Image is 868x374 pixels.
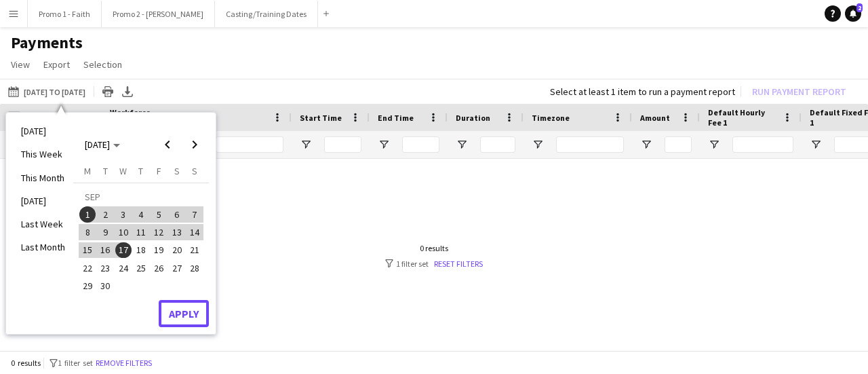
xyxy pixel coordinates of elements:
span: 1 [79,206,96,223]
span: Selection [83,58,122,71]
span: W [119,165,127,177]
span: 10 [115,224,132,240]
a: Reset filters [434,259,483,269]
button: Apply [159,300,209,327]
span: 11 [133,224,149,240]
button: 15-09-2025 [79,241,96,259]
li: [DATE] [13,189,73,212]
span: T [138,165,143,177]
button: Open Filter Menu [456,138,468,151]
span: Amount [640,113,670,123]
span: 19 [151,242,167,259]
button: Open Filter Menu [640,138,652,151]
span: 26 [151,260,167,276]
span: 30 [98,278,114,294]
span: 27 [169,260,185,276]
button: Remove filters [93,356,155,371]
a: Export [38,56,75,73]
button: 16-09-2025 [96,241,114,259]
button: 30-09-2025 [96,277,114,295]
span: S [192,165,197,177]
button: Open Filter Menu [708,138,720,151]
span: 17 [115,242,132,259]
app-action-btn: Print [100,83,116,100]
span: 5 [151,206,167,223]
div: 1 filter set [385,259,483,269]
span: S [174,165,180,177]
span: 7 [186,206,203,223]
button: 26-09-2025 [150,259,167,277]
li: Last Month [13,236,73,259]
button: 29-09-2025 [79,277,96,295]
input: Amount Filter Input [665,136,692,153]
a: View [5,56,35,73]
button: 22-09-2025 [79,259,96,277]
button: [DATE] to [DATE] [5,83,88,100]
button: 20-09-2025 [167,241,185,259]
span: T [103,165,108,177]
button: 09-09-2025 [96,223,114,241]
button: 06-09-2025 [167,206,185,223]
span: 6 [169,206,185,223]
input: Default Hourly Fee 1 Filter Input [732,136,793,153]
button: Next month [181,131,208,158]
span: Start Time [300,113,342,123]
button: 08-09-2025 [79,223,96,241]
span: 23 [98,260,114,276]
button: 24-09-2025 [115,259,132,277]
input: Name Filter Input [216,136,283,153]
span: 21 [186,242,203,259]
span: 9 [98,224,114,240]
li: This Week [13,143,73,166]
input: End Time Filter Input [402,136,439,153]
input: Start Time Filter Input [324,136,361,153]
button: 02-09-2025 [96,206,114,223]
span: 4 [133,206,149,223]
a: 2 [845,5,861,22]
a: Selection [78,56,127,73]
span: End Time [378,113,414,123]
button: 27-09-2025 [167,259,185,277]
app-action-btn: Export XLSX [119,83,136,100]
button: Promo 2 - [PERSON_NAME] [102,1,215,27]
div: Select at least 1 item to run a payment report [550,86,735,98]
span: 1 filter set [58,358,93,368]
button: 03-09-2025 [115,206,132,223]
button: Promo 1 - Faith [28,1,102,27]
button: 19-09-2025 [150,241,167,259]
button: 01-09-2025 [79,206,96,223]
button: 12-09-2025 [150,223,167,241]
button: 04-09-2025 [132,206,150,223]
span: Duration [456,113,490,123]
span: 22 [79,260,96,276]
li: Last Week [13,212,73,236]
span: 25 [133,260,149,276]
button: Open Filter Menu [378,138,390,151]
button: 05-09-2025 [150,206,167,223]
div: 0 results [385,243,483,253]
button: 21-09-2025 [186,241,203,259]
span: 14 [186,224,203,240]
button: Previous month [154,131,181,158]
button: 17-09-2025 [115,241,132,259]
span: 20 [169,242,185,259]
button: 25-09-2025 [132,259,150,277]
button: 18-09-2025 [132,241,150,259]
button: 10-09-2025 [115,223,132,241]
button: Open Filter Menu [810,138,822,151]
span: 16 [98,242,114,259]
span: 12 [151,224,167,240]
span: 8 [79,224,96,240]
span: 24 [115,260,132,276]
button: 07-09-2025 [186,206,203,223]
button: 13-09-2025 [167,223,185,241]
span: 28 [186,260,203,276]
span: View [11,58,30,71]
span: M [84,165,91,177]
span: 2 [856,3,863,12]
span: F [157,165,161,177]
span: 3 [115,206,132,223]
span: Default Hourly Fee 1 [708,107,777,128]
span: [DATE] [85,138,110,151]
span: Timezone [532,113,570,123]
